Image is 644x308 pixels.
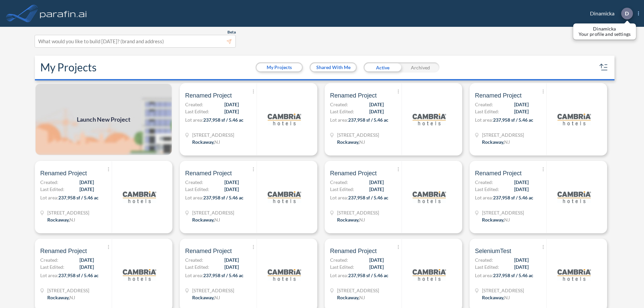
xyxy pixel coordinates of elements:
[185,179,203,186] span: Created:
[330,108,354,115] span: Last Edited:
[579,26,631,32] p: Dinamicka
[257,63,302,71] button: My Projects
[475,101,493,108] span: Created:
[475,179,493,186] span: Created:
[35,83,172,156] img: add
[369,263,384,270] span: [DATE]
[185,195,203,200] span: Lot area:
[185,186,209,193] span: Last Edited:
[514,186,529,193] span: [DATE]
[369,186,384,193] span: [DATE]
[413,180,446,214] img: logo
[482,138,510,145] div: Rockaway, NJ
[224,108,239,115] span: [DATE]
[482,131,524,138] span: 321 Mt Hope Ave
[514,108,529,115] span: [DATE]
[364,62,401,72] div: Active
[192,295,214,300] span: Rockaway ,
[413,103,446,136] img: logo
[185,169,232,177] span: Renamed Project
[192,217,214,223] span: Rockaway ,
[579,32,631,37] p: Your profile and settings
[475,247,511,255] span: SeleniumTest
[77,115,130,124] span: Launch New Project
[79,186,94,193] span: [DATE]
[493,117,533,123] span: 237,958 sf / 5.46 ac
[475,169,522,177] span: Renamed Project
[203,195,244,200] span: 237,958 sf / 5.46 ac
[185,272,203,278] span: Lot area:
[493,272,533,278] span: 237,958 sf / 5.46 ac
[69,217,75,223] span: NJ
[268,103,301,136] img: logo
[47,287,89,294] span: 321 Mt Hope Ave
[413,258,446,292] img: logo
[203,117,244,123] span: 237,958 sf / 5.46 ac
[475,108,499,115] span: Last Edited:
[224,263,239,270] span: [DATE]
[311,63,356,71] button: Shared With Me
[192,287,234,294] span: 321 Mt Hope Ave
[40,169,87,177] span: Renamed Project
[79,263,94,270] span: [DATE]
[514,256,529,263] span: [DATE]
[185,108,209,115] span: Last Edited:
[79,179,94,186] span: [DATE]
[69,295,75,300] span: NJ
[475,263,499,270] span: Last Edited:
[330,256,348,263] span: Created:
[337,216,365,223] div: Rockaway, NJ
[475,117,493,123] span: Lot area:
[337,131,379,138] span: 321 Mt Hope Ave
[337,294,365,301] div: Rockaway, NJ
[369,179,384,186] span: [DATE]
[214,217,220,223] span: NJ
[401,62,439,72] div: Archived
[58,272,99,278] span: 237,958 sf / 5.46 ac
[47,295,69,300] span: Rockaway ,
[185,101,203,108] span: Created:
[40,256,58,263] span: Created:
[359,295,365,300] span: NJ
[40,272,58,278] span: Lot area:
[185,117,203,123] span: Lot area:
[625,10,629,16] p: D
[482,287,524,294] span: 321 Mt Hope Ave
[330,272,348,278] span: Lot area:
[192,138,220,145] div: Rockaway, NJ
[58,195,99,200] span: 237,958 sf / 5.46 ac
[47,217,69,223] span: Rockaway ,
[493,195,533,200] span: 237,958 sf / 5.46 ac
[214,295,220,300] span: NJ
[330,101,348,108] span: Created:
[482,139,504,145] span: Rockaway ,
[514,179,529,186] span: [DATE]
[192,139,214,145] span: Rockaway ,
[330,263,354,270] span: Last Edited:
[475,186,499,193] span: Last Edited:
[337,295,359,300] span: Rockaway ,
[514,101,529,108] span: [DATE]
[330,179,348,186] span: Created:
[475,91,522,100] span: Renamed Project
[359,217,365,223] span: NJ
[330,91,377,100] span: Renamed Project
[330,186,354,193] span: Last Edited:
[227,29,236,35] span: Beta
[337,209,379,216] span: 321 Mt Hope Ave
[369,108,384,115] span: [DATE]
[580,8,639,19] div: Dinamicka
[330,117,348,123] span: Lot area:
[192,294,220,301] div: Rockaway, NJ
[557,103,591,136] img: logo
[348,195,388,200] span: 237,958 sf / 5.46 ac
[224,101,239,108] span: [DATE]
[330,195,348,200] span: Lot area:
[482,209,524,216] span: 321 Mt Hope Ave
[40,179,58,186] span: Created:
[47,209,89,216] span: 321 Mt Hope Ave
[40,195,58,200] span: Lot area:
[348,272,388,278] span: 237,958 sf / 5.46 ac
[482,216,510,223] div: Rockaway, NJ
[475,195,493,200] span: Lot area:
